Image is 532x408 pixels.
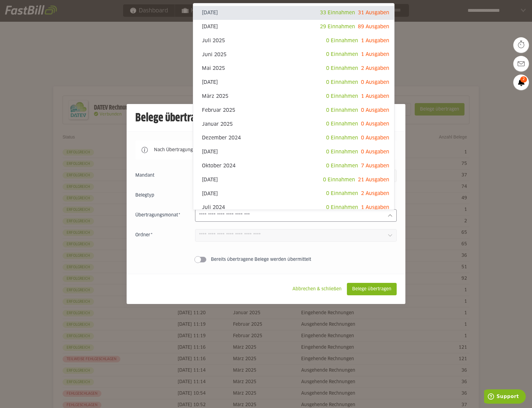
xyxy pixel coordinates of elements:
[193,117,394,131] sl-option: Januar 2025
[326,38,358,43] span: 0 Einnahmen
[361,191,389,196] span: 2 Ausgaben
[326,191,358,196] span: 0 Einnahmen
[193,131,394,145] sl-option: Dezember 2024
[287,283,347,295] sl-button: Abbrechen & schließen
[320,10,355,15] span: 33 Einnahmen
[361,149,389,154] span: 0 Ausgaben
[361,52,389,57] span: 1 Ausgaben
[326,66,358,71] span: 0 Einnahmen
[326,205,358,210] span: 0 Einnahmen
[484,389,526,405] iframe: Öffnet ein Widget, in dem Sie weitere Informationen finden
[326,94,358,99] span: 0 Einnahmen
[193,173,394,187] sl-option: [DATE]
[361,94,389,99] span: 1 Ausgaben
[326,135,358,140] span: 0 Einnahmen
[326,108,358,113] span: 0 Einnahmen
[326,80,358,85] span: 0 Einnahmen
[361,163,389,168] span: 7 Ausgaben
[193,20,394,34] sl-option: [DATE]
[361,205,389,210] span: 1 Ausgaben
[193,61,394,75] sl-option: Mai 2025
[326,149,358,154] span: 0 Einnahmen
[513,75,529,90] a: 2
[193,187,394,201] sl-option: [DATE]
[193,34,394,48] sl-option: Juli 2025
[193,48,394,61] sl-option: Juni 2025
[361,38,389,43] span: 1 Ausgaben
[193,6,394,20] sl-option: [DATE]
[358,10,389,15] span: 31 Ausgaben
[358,177,389,182] span: 21 Ausgaben
[361,66,389,71] span: 2 Ausgaben
[193,75,394,89] sl-option: [DATE]
[347,283,397,295] sl-button: Belege übertragen
[361,80,389,85] span: 0 Ausgaben
[193,145,394,159] sl-option: [DATE]
[520,76,527,83] span: 2
[193,159,394,173] sl-option: Oktober 2024
[193,103,394,117] sl-option: Februar 2025
[320,24,355,29] span: 29 Einnahmen
[326,163,358,168] span: 0 Einnahmen
[361,135,389,140] span: 0 Ausgaben
[326,52,358,57] span: 0 Einnahmen
[326,121,358,126] span: 0 Einnahmen
[323,177,355,182] span: 0 Einnahmen
[361,121,389,126] span: 0 Ausgaben
[358,24,389,29] span: 89 Ausgaben
[135,256,397,263] sl-switch: Bereits übertragene Belege werden übermittelt
[193,201,394,215] sl-option: Juli 2024
[193,89,394,103] sl-option: März 2025
[361,108,389,113] span: 0 Ausgaben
